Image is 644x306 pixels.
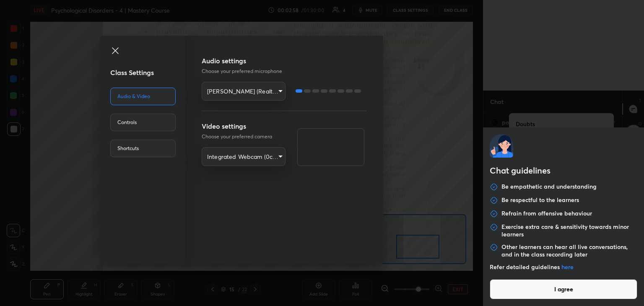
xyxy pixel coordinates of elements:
[490,263,637,271] p: Refer detailed guidelines
[501,196,579,205] p: Be respectful to the learners
[202,133,286,140] p: Choose your preferred camera
[110,67,185,78] h3: Class Settings
[501,183,597,191] p: Be empathetic and understanding
[501,243,637,258] p: Other learners can hear all live conversations, and in the class recording later
[490,164,637,179] h2: Chat guidelines
[202,67,366,75] p: Choose your preferred microphone
[202,147,286,166] div: [PERSON_NAME] (Realtek(R) Audio)
[202,82,286,101] div: [PERSON_NAME] (Realtek(R) Audio)
[501,210,592,218] p: Refrain from offensive behaviour
[490,279,637,299] button: I agree
[110,114,176,131] div: Controls
[110,140,176,157] div: Shortcuts
[501,223,637,238] p: Exercise extra care & sensitivity towards minor learners
[561,263,574,271] a: here
[202,121,286,131] h3: Video settings
[110,88,176,105] div: Audio & Video
[202,56,366,66] h3: Audio settings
